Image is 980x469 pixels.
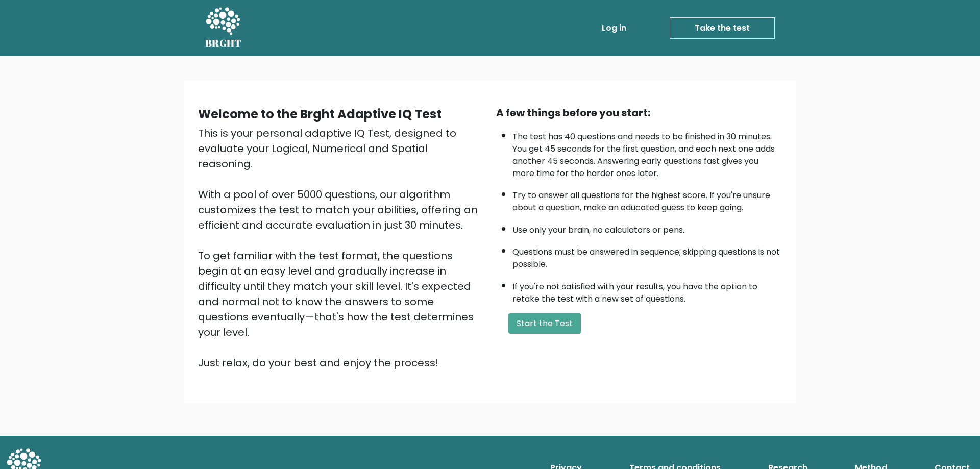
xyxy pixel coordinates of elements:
[670,17,775,39] a: Take the test
[512,126,782,180] li: The test has 40 questions and needs to be finished in 30 minutes. You get 45 seconds for the firs...
[198,106,442,122] b: Welcome to the Brght Adaptive IQ Test
[512,219,782,236] li: Use only your brain, no calculators or pens.
[205,37,242,50] h5: BRGHT
[508,313,581,334] button: Start the Test
[512,184,782,214] li: Try to answer all questions for the highest score. If you're unsure about a question, make an edu...
[512,241,782,270] li: Questions must be answered in sequence; skipping questions is not possible.
[598,18,630,38] a: Log in
[198,126,484,371] div: This is your personal adaptive IQ Test, designed to evaluate your Logical, Numerical and Spatial ...
[496,105,782,120] div: A few things before you start:
[205,4,242,52] a: BRGHT
[512,276,782,305] li: If you're not satisfied with your results, you have the option to retake the test with a new set ...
